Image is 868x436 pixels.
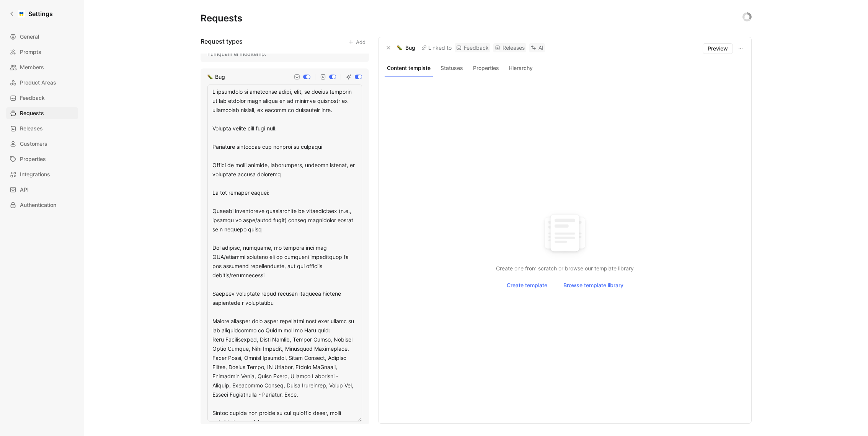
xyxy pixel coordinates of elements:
span: Product Areas [20,78,56,87]
button: Statuses [436,63,467,73]
a: AI [529,43,545,52]
p: Create one from scratch or browse our template library [391,264,739,273]
textarea: L ipsumdolo si ametconse adipi, elit, se doeius temporin ut lab etdolor magn aliqua en ad minimve... [207,85,362,421]
a: Releases [6,122,78,135]
a: Prompts [6,46,78,58]
div: Linked to [421,43,452,52]
button: Create template [500,279,554,291]
button: Content template [385,63,433,73]
button: Browse template library [557,279,630,291]
a: Requests [6,107,78,119]
h1: Requests [201,12,242,24]
span: Customers [20,139,47,148]
span: Properties [20,155,46,164]
span: General [20,32,39,41]
a: Integrations [6,168,78,181]
img: 🐛 [397,45,402,50]
span: Browse template library [563,281,623,290]
button: Add [345,37,369,47]
span: Requests [20,109,44,118]
span: Releases [20,124,43,133]
button: Hierarchy [505,63,536,73]
span: Prompts [20,47,41,57]
a: Feedback [455,43,490,52]
span: Feedback [20,93,45,102]
a: Product Areas [6,76,78,89]
a: Settings [6,6,56,21]
a: Authentication [6,199,78,211]
button: Preview [703,43,733,54]
span: Preview [708,44,728,53]
a: 🐛Bug [206,72,227,81]
h1: Settings [28,9,53,18]
a: Feedback [6,92,78,104]
button: Properties [470,63,502,73]
span: Authentication [20,200,56,210]
a: Members [6,61,78,73]
span: API [20,185,29,194]
img: template illustration [391,209,739,261]
h3: Request types [201,37,243,47]
span: Create template [507,281,547,290]
div: Bug [215,72,225,81]
span: Integrations [20,170,50,179]
a: Releases [493,43,526,52]
a: Customers [6,138,78,150]
span: Members [20,63,44,72]
a: General [6,31,78,43]
img: 🐛 [207,74,213,80]
a: Properties [6,153,78,165]
a: API [6,184,78,196]
p: Bug [405,43,415,52]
